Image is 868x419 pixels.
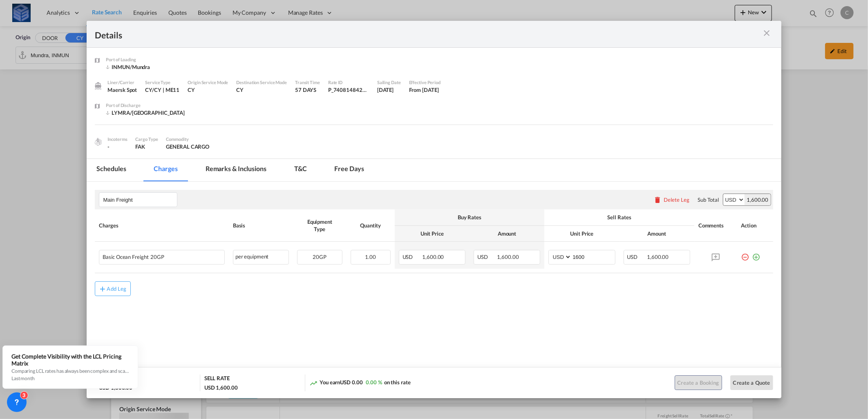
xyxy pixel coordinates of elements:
md-tab-item: Free days [325,159,374,181]
div: 1 Oct 2025 [377,86,401,94]
div: Destination Service Mode [236,79,287,86]
th: Unit Price [395,226,470,242]
md-tab-item: Remarks & Inclusions [196,159,276,181]
button: Delete Leg [653,196,689,203]
input: Leg Name [103,194,177,206]
span: 0.00 % [366,379,382,386]
md-icon: icon-trending-up [309,379,318,387]
div: Buy Rates [399,214,541,221]
div: From 22 Sep 2025 [409,86,439,94]
div: USD 1,600.00 [204,384,238,391]
div: Cargo Type [136,136,158,143]
div: Basis [233,222,289,229]
div: Charges [99,222,224,229]
div: per equipment [233,250,289,265]
div: Rate ID [328,79,369,86]
div: Origin Service Mode [188,79,228,86]
div: Port of Loading [106,56,171,63]
div: Service Type [145,79,179,86]
div: P_7408148429_P01kc8gz6 [328,79,377,102]
img: cargo.png [94,137,103,146]
div: FAK [136,143,158,150]
button: Create a Quote [730,375,773,390]
md-icon: icon-delete [653,196,662,204]
md-icon: icon-minus-circle-outline red-400-fg [741,250,749,258]
span: USD [477,254,496,260]
div: CY [236,86,287,94]
span: CY/CY [145,87,161,93]
th: Amount [470,226,544,242]
th: Amount [620,226,694,242]
div: Incoterms [107,136,127,143]
span: | [161,87,166,93]
md-icon: icon-plus-circle-outline green-400-fg [752,250,761,258]
div: Effective Period [409,79,441,86]
div: Commodity [166,136,210,143]
input: 1600 [572,250,615,263]
md-icon: icon-plus md-link-fg s20 [98,285,107,293]
div: Maersk Spot [107,86,137,94]
div: CY [188,86,228,94]
button: Add Leg [95,281,131,296]
div: Add Leg [107,286,126,291]
div: - [107,143,127,150]
button: Create a Booking [675,375,722,390]
md-tab-item: T&C [284,159,317,181]
div: You earn on this rate [309,379,411,387]
div: 57 DAYS [295,86,320,94]
div: Delete Leg [664,196,689,203]
div: Basic Ocean Freight [103,250,191,260]
div: Sailing Date [377,79,401,86]
md-tab-item: Schedules [87,159,136,181]
span: 1,600.00 [497,254,519,260]
span: USD [627,254,646,260]
span: 1.00 [365,254,376,260]
th: Comments [694,209,737,241]
md-dialog: Port of Loading ... [87,21,781,398]
md-pagination-wrapper: Use the left and right arrow keys to navigate between tabs [87,159,382,181]
div: Details [95,29,705,39]
div: Liner/Carrier [107,79,137,86]
div: Quantity [351,222,391,229]
span: USD [403,254,421,260]
span: 1,600.00 [647,254,669,260]
div: P_7408148429_P01kc8gz6 [328,86,369,94]
span: 1,600.00 [422,254,444,260]
div: Equipment Type [297,218,342,233]
div: Sub Total [698,196,719,203]
span: USD 0.00 [340,379,362,386]
div: Transit Time [295,79,320,86]
div: Port of Discharge [106,102,185,109]
span: GENERAL CARGO [166,143,210,150]
span: 20GP [313,254,327,260]
th: Action [737,209,773,241]
div: LYMRA/Misurata [106,109,185,116]
span: 20GP [149,254,165,260]
div: Sell Rates [548,214,690,221]
div: INMUN/Mundra [106,63,171,71]
span: Create a Quote [733,379,770,386]
md-icon: icon-close m-3 fg-AAA8AD cursor [762,28,772,38]
div: 1,600.00 [745,194,770,205]
th: Unit Price [544,226,619,242]
md-tab-item: Charges [144,159,188,181]
span: ME11 [166,87,180,93]
div: SELL RATE [204,374,230,384]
